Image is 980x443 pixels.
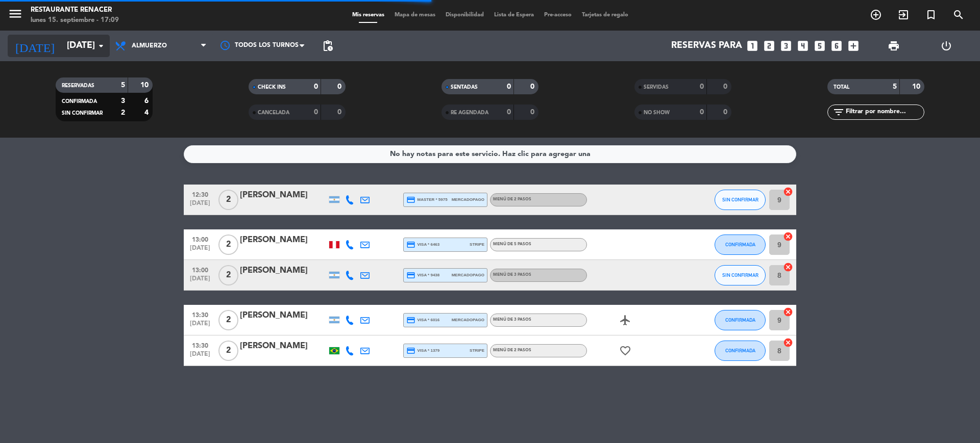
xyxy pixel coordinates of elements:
span: SERVIDAS [644,85,669,90]
span: CHECK INS [258,85,286,90]
i: filter_list [832,106,845,118]
span: SIN CONFIRMAR [62,111,103,116]
input: Filtrar por nombre... [845,107,924,118]
i: cancel [783,337,793,348]
i: cancel [783,231,793,242]
div: [PERSON_NAME] [240,309,327,322]
strong: 0 [723,83,729,90]
span: Almuerzo [132,42,167,49]
i: looks_two [763,39,776,53]
div: [PERSON_NAME] [240,189,327,202]
strong: 0 [314,109,318,116]
div: [PERSON_NAME] [240,264,327,277]
i: add_box [847,39,860,53]
strong: 5 [121,82,125,89]
span: CONFIRMADA [62,99,97,104]
span: 2 [218,234,238,255]
i: credit_card [406,195,415,204]
span: MENÚ DE 3 PASOS [493,318,531,322]
span: CONFIRMADA [725,348,755,353]
div: lunes 15. septiembre - 17:09 [31,15,119,25]
span: MENÚ DE 2 PASOS [493,197,531,201]
i: credit_card [406,316,415,325]
div: No hay notas para este servicio. Haz clic para agregar una [390,148,591,160]
span: master * 5975 [406,195,448,204]
button: SIN CONFIRMAR [715,265,766,285]
span: mercadopago [452,317,484,323]
i: credit_card [406,271,415,280]
i: credit_card [406,240,415,249]
strong: 6 [144,97,151,105]
span: TOTAL [834,85,849,90]
span: 2 [218,310,238,330]
strong: 10 [912,83,922,90]
span: 13:00 [187,233,213,245]
i: looks_6 [830,39,843,53]
span: 2 [218,341,238,361]
span: MENÚ DE 2 PASOS [493,348,531,352]
div: LOG OUT [920,31,972,61]
span: print [888,40,900,52]
i: turned_in_not [925,9,937,21]
span: SENTADAS [451,85,478,90]
span: 13:30 [187,339,213,351]
span: Lista de Espera [489,12,539,18]
strong: 0 [530,109,536,116]
strong: 0 [530,83,536,90]
button: SIN CONFIRMAR [715,190,766,210]
i: search [952,9,965,21]
span: 2 [218,190,238,210]
i: credit_card [406,346,415,355]
strong: 0 [337,109,344,116]
strong: 0 [507,109,511,116]
span: Mapa de mesas [389,12,440,18]
span: visa * 9438 [406,271,439,280]
span: stripe [470,347,484,354]
strong: 4 [144,109,151,116]
span: Disponibilidad [440,12,489,18]
div: [PERSON_NAME] [240,340,327,353]
span: [DATE] [187,275,213,287]
span: CONFIRMADA [725,242,755,247]
span: 13:00 [187,264,213,275]
i: add_circle_outline [870,9,882,21]
span: MENÚ DE 5 PASOS [493,242,531,246]
strong: 5 [893,83,897,90]
span: NO SHOW [644,110,670,115]
strong: 0 [507,83,511,90]
span: Pre-acceso [539,12,577,18]
span: [DATE] [187,200,213,212]
span: stripe [470,241,484,248]
span: MENÚ DE 3 PASOS [493,273,531,277]
span: [DATE] [187,245,213,256]
i: menu [8,6,23,21]
span: visa * 1379 [406,346,439,355]
div: [PERSON_NAME] [240,233,327,247]
strong: 0 [700,83,704,90]
span: CANCELADA [258,110,289,115]
span: Tarjetas de regalo [577,12,633,18]
i: power_settings_new [940,40,952,52]
span: SIN CONFIRMAR [722,197,758,202]
i: airplanemode_active [619,314,631,326]
button: CONFIRMADA [715,341,766,361]
i: cancel [783,307,793,317]
span: visa * 6016 [406,316,439,325]
span: 12:30 [187,188,213,200]
span: Reservas para [671,41,742,51]
strong: 3 [121,97,125,105]
span: mercadopago [452,196,484,203]
strong: 0 [723,109,729,116]
button: CONFIRMADA [715,234,766,255]
strong: 0 [337,83,344,90]
strong: 10 [140,82,151,89]
i: arrow_drop_down [95,40,107,52]
span: [DATE] [187,351,213,362]
span: CONFIRMADA [725,317,755,323]
button: CONFIRMADA [715,310,766,330]
span: mercadopago [452,272,484,278]
div: Restaurante Renacer [31,5,119,15]
strong: 0 [700,109,704,116]
i: [DATE] [8,35,62,57]
span: 2 [218,265,238,285]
